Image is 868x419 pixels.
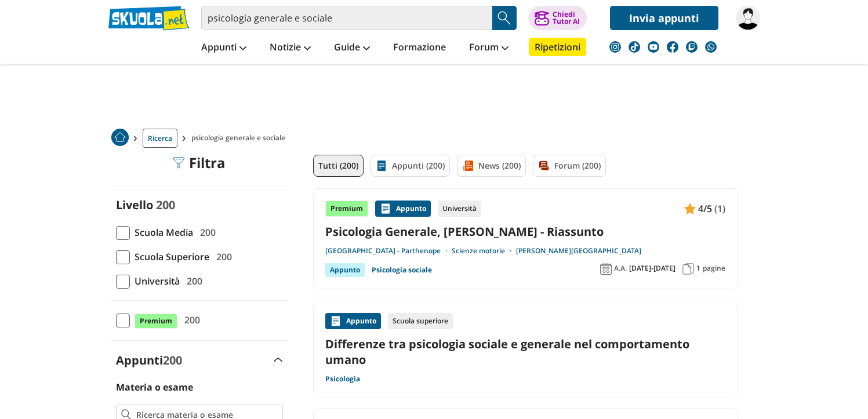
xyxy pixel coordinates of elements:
[163,352,182,368] span: 200
[201,6,492,30] input: Cerca appunti, riassunti o versioni
[195,225,216,240] span: 200
[331,38,373,59] a: Guide
[629,264,675,273] span: [DATE]-[DATE]
[528,6,587,30] button: ChiediTutor AI
[111,129,129,148] a: Home
[682,263,694,275] img: Pagine
[714,201,725,216] span: (1)
[452,246,516,256] a: Scienze motorie
[376,160,387,172] img: Appunti filtro contenuto
[325,246,452,256] a: [GEOGRAPHIC_DATA] - Parthenope
[390,38,449,59] a: Formazione
[696,264,700,273] span: 1
[610,6,718,30] a: Invia appunti
[371,155,450,177] a: Appunti (200)
[698,201,712,216] span: 4/5
[135,314,177,329] span: Premium
[111,129,129,146] img: Home
[156,197,175,213] span: 200
[325,201,368,217] div: Premium
[462,160,474,172] img: News filtro contenuto
[438,201,481,217] div: Università
[667,41,678,53] img: facebook
[173,157,184,169] img: Filtra filtri mobile
[330,315,342,327] img: Appunti contenuto
[325,313,381,329] div: Appunto
[496,9,513,27] img: Cerca appunti, riassunti o versioni
[130,274,180,289] span: Università
[705,41,717,53] img: WhatsApp
[529,38,586,56] a: Ripetizioni
[614,264,627,273] span: A.A.
[372,263,432,277] a: Psicologia sociale
[609,41,621,53] img: instagram
[116,381,193,394] label: Materia o esame
[267,38,314,59] a: Notizie
[538,160,550,172] img: Forum filtro contenuto
[686,41,698,53] img: twitch
[116,352,182,368] label: Appunti
[325,336,725,367] a: Differenze tra psicologia sociale e generale nel comportamento umano
[736,6,760,30] img: eleonoramaglia
[130,225,193,240] span: Scuola Media
[684,203,696,214] img: Appunti contenuto
[703,264,725,273] span: pagine
[516,246,641,256] a: [PERSON_NAME][GEOGRAPHIC_DATA]
[182,274,202,289] span: 200
[198,38,249,59] a: Appunti
[173,155,226,171] div: Filtra
[533,155,606,177] a: Forum (200)
[553,11,580,25] div: Chiedi Tutor AI
[629,41,640,53] img: tiktok
[325,374,360,384] a: Psicologia
[648,41,659,53] img: youtube
[180,312,200,327] span: 200
[191,129,290,148] span: psicologia generale e sociale
[130,249,209,264] span: Scuola Superiore
[116,197,153,213] label: Livello
[380,203,391,214] img: Appunti contenuto
[466,38,511,59] a: Forum
[375,201,431,217] div: Appunto
[600,263,612,275] img: Anno accademico
[388,313,453,329] div: Scuola superiore
[325,224,725,239] a: Psicologia Generale, [PERSON_NAME] - Riassunto
[212,249,232,264] span: 200
[325,263,365,277] div: Appunto
[313,155,364,177] a: Tutti (200)
[143,129,177,148] a: Ricerca
[274,358,283,362] img: Apri e chiudi sezione
[492,6,517,30] button: Search Button
[457,155,526,177] a: News (200)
